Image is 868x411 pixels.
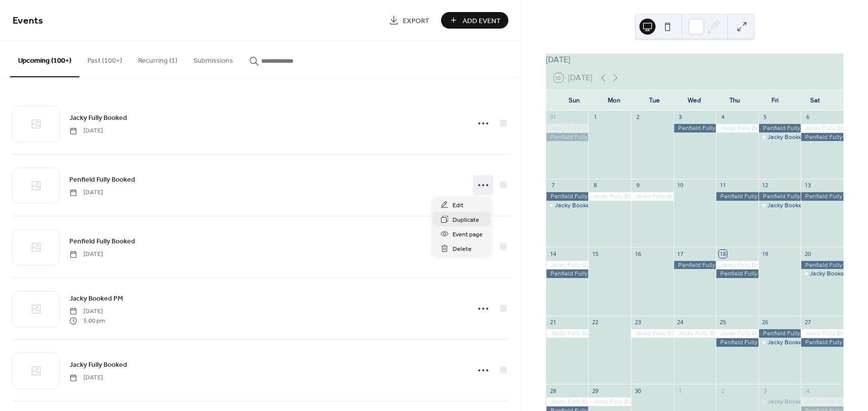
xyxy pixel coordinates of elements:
div: 5 [762,113,769,121]
span: Jacky Fully Booked [69,360,127,370]
span: Event page [453,229,483,240]
div: Penfield Fully Booked [801,338,843,347]
div: 26 [762,319,769,326]
span: Jacky Fully Booked [69,113,127,123]
div: 15 [591,250,599,257]
div: 12 [762,182,769,189]
span: Penfield Fully Booked [69,236,135,247]
span: [DATE] [69,250,103,259]
button: Add Event [441,12,508,29]
div: Jacky Booked PM [768,201,816,210]
span: [DATE] [69,188,103,197]
div: Jacky Booked PM [768,338,816,347]
a: Penfield Fully Booked [69,174,135,185]
div: Jacky Booked PM [801,269,843,278]
span: Export [403,16,429,26]
span: [DATE] [69,373,103,382]
span: Add Event [463,16,501,26]
div: Jacky Fully Booked [631,192,674,201]
div: 19 [762,250,769,257]
div: Jacky Fully Booked [588,192,631,201]
div: Jacky Fully Booked [546,124,589,132]
button: Upcoming (100+) [10,41,79,77]
div: 18 [719,250,726,257]
div: Jacky Fully Booked [801,397,843,406]
div: 4 [804,387,811,394]
div: Fri [755,90,795,110]
div: 7 [549,182,557,189]
div: Penfield Fully Booked [716,192,758,201]
div: Jacky Fully Booked [546,261,589,269]
div: 30 [634,387,641,394]
div: 31 [549,113,557,121]
div: 28 [549,387,557,394]
div: Sun [554,90,594,110]
span: [DATE] [69,307,105,316]
div: 10 [677,182,684,189]
div: Penfield Fully Booked [758,124,801,132]
div: Jacky Booked PM [758,201,801,210]
div: Jacky Booked PM [768,397,816,406]
button: Recurring (1) [130,41,185,76]
div: 25 [719,319,726,326]
div: Wed [675,90,715,110]
div: Sat [795,90,835,110]
span: [DATE] [69,126,103,135]
div: Penfield Fully Booked [801,261,843,269]
div: Jacky Fully Booked [631,329,674,338]
div: Tue [634,90,675,110]
div: Jacky Fully Booked [801,329,843,338]
div: 20 [804,250,811,257]
div: Penfield Fully Booked [716,269,758,278]
div: Jacky Booked PM [768,133,816,142]
div: Jacky Booked PM [546,201,589,210]
div: 13 [804,182,811,189]
div: Penfield Fully Booked [546,192,589,201]
div: 3 [762,387,769,394]
div: Jacky Fully Booked [674,329,716,338]
div: Thu [715,90,755,110]
div: Penfield Fully Booked [758,192,801,201]
span: Duplicate [453,215,479,225]
span: Delete [453,244,472,254]
div: Penfield Fully Booked [674,261,716,269]
div: 16 [634,250,641,257]
div: 17 [677,250,684,257]
div: Penfield Fully Booked [674,124,716,132]
div: Jacky Fully Booked [588,397,631,406]
span: Jacky Booked PM [69,294,123,304]
span: Events [13,11,43,31]
a: Jacky Booked PM [69,293,123,304]
div: 9 [634,182,641,189]
div: 2 [719,387,726,394]
div: Jacky Booked PM [758,338,801,347]
div: Jacky Booked PM [810,269,858,278]
div: 2 [634,113,641,121]
div: Jacky Fully Booked [546,329,589,338]
div: 23 [634,319,641,326]
div: Penfield Fully Booked [801,133,843,142]
div: 21 [549,319,557,326]
div: Jacky Booked PM [758,133,801,142]
div: 11 [719,182,726,189]
div: 8 [591,182,599,189]
div: 1 [591,113,599,121]
div: 14 [549,250,557,257]
div: Penfield Fully Booked [758,329,801,338]
a: Jacky Fully Booked [69,112,127,123]
div: Jacky Booked PM [758,397,801,406]
a: Jacky Fully Booked [69,359,127,370]
button: Past (100+) [79,41,130,76]
span: 5:00 pm [69,316,105,325]
a: Export [381,12,437,29]
div: 3 [677,113,684,121]
div: 6 [804,113,811,121]
div: 1 [677,387,684,394]
div: Penfield Fully Booked [801,192,843,201]
div: 24 [677,319,684,326]
div: Jacky Fully Booked [716,124,758,132]
a: Penfield Fully Booked [69,235,135,247]
div: Jacky Fully Booked [546,397,589,406]
div: Jacky Fully Booked [801,124,843,132]
div: Penfield Fully Booked [546,133,589,142]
